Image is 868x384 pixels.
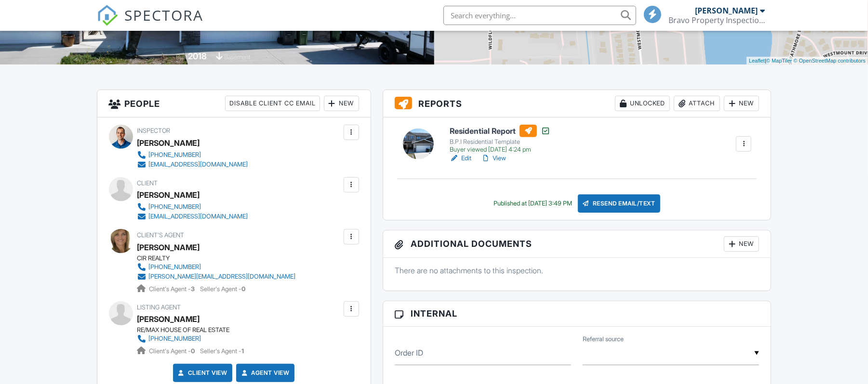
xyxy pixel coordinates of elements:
[615,96,670,111] div: Unlocked
[97,13,204,33] a: SPECTORA
[137,231,185,239] span: Client's Agent
[450,138,550,146] div: B.P.I Residential Template
[176,368,227,378] a: Client View
[137,212,248,221] a: [EMAIL_ADDRESS][DOMAIN_NAME]
[669,15,765,25] div: Bravo Property Inspections
[137,160,248,169] a: [EMAIL_ADDRESS][DOMAIN_NAME]
[749,58,765,64] a: Leaflet
[137,304,181,311] span: Listing Agent
[149,273,296,281] div: [PERSON_NAME][EMAIL_ADDRESS][DOMAIN_NAME]
[188,51,207,61] div: 2018
[97,5,118,26] img: The Best Home Inspection Software - Spectora
[383,301,771,326] h3: Internal
[176,53,187,61] span: Built
[149,161,248,168] div: [EMAIL_ADDRESS][DOMAIN_NAME]
[450,146,550,154] div: Buyer viewed [DATE] 4:24 pm
[450,125,550,137] h6: Residential Report
[724,96,759,111] div: New
[200,285,246,293] span: Seller's Agent -
[225,96,320,111] div: Disable Client CC Email
[137,127,171,134] span: Inspector
[137,150,248,160] a: [PHONE_NUMBER]
[137,262,296,272] a: [PHONE_NUMBER]
[137,188,200,202] div: [PERSON_NAME]
[137,312,200,326] a: [PERSON_NAME]
[674,96,720,111] div: Attach
[149,213,248,220] div: [EMAIL_ADDRESS][DOMAIN_NAME]
[149,347,197,355] span: Client's Agent -
[443,6,636,25] input: Search everything...
[383,230,771,258] h3: Additional Documents
[149,285,197,293] span: Client's Agent -
[450,154,471,163] a: Edit
[137,179,158,187] span: Client
[578,194,661,213] div: Resend Email/Text
[149,203,201,211] div: [PHONE_NUMBER]
[125,5,204,25] span: SPECTORA
[200,347,244,355] span: Seller's Agent -
[137,202,248,212] a: [PHONE_NUMBER]
[191,347,195,355] strong: 0
[240,368,289,378] a: Agent View
[97,90,371,117] h3: People
[242,347,244,355] strong: 1
[794,58,866,64] a: © OpenStreetMap contributors
[137,272,296,282] a: [PERSON_NAME][EMAIL_ADDRESS][DOMAIN_NAME]
[695,6,758,15] div: [PERSON_NAME]
[395,347,423,358] label: Order ID
[766,58,792,64] a: © MapTiler
[383,90,771,117] h3: Reports
[149,263,201,271] div: [PHONE_NUMBER]
[224,53,250,61] span: basement
[583,335,624,344] label: Referral source
[149,335,201,343] div: [PHONE_NUMBER]
[494,200,572,207] div: Published at [DATE] 3:49 PM
[137,334,237,344] a: [PHONE_NUMBER]
[242,285,246,293] strong: 0
[324,96,359,111] div: New
[137,255,304,262] div: CIR REALTY
[747,57,868,65] div: |
[137,240,200,255] a: [PERSON_NAME]
[450,125,550,154] a: Residential Report B.P.I Residential Template Buyer viewed [DATE] 4:24 pm
[395,265,760,276] p: There are no attachments to this inspection.
[137,326,244,334] div: RE/MAX HOUSE OF REAL ESTATE
[724,236,759,252] div: New
[137,136,200,150] div: [PERSON_NAME]
[481,154,506,163] a: View
[149,151,201,159] div: [PHONE_NUMBER]
[191,285,195,293] strong: 3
